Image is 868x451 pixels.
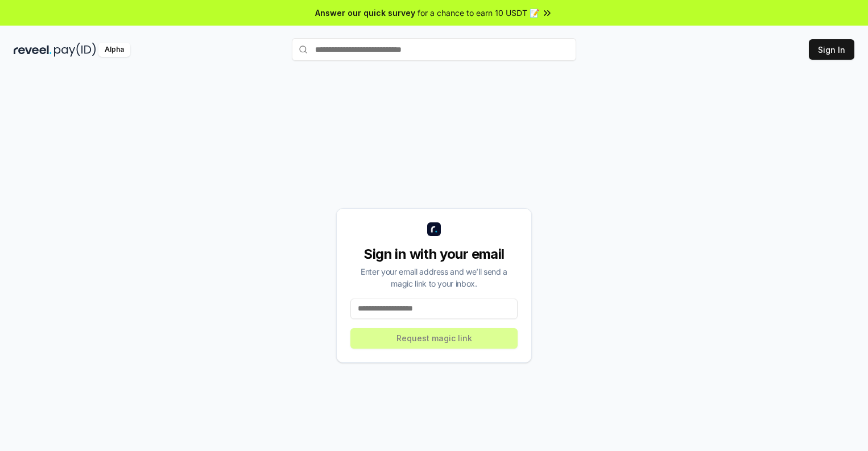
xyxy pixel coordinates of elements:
[54,43,96,57] img: pay_id
[350,266,518,289] div: Enter your email address and we’ll send a magic link to your inbox.
[427,222,441,236] img: logo_small
[418,7,539,19] span: for a chance to earn 10 USDT 📝
[809,39,854,60] button: Sign In
[98,43,130,57] div: Alpha
[14,43,52,57] img: reveel_dark
[350,245,518,263] div: Sign in with your email
[315,7,415,19] span: Answer our quick survey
